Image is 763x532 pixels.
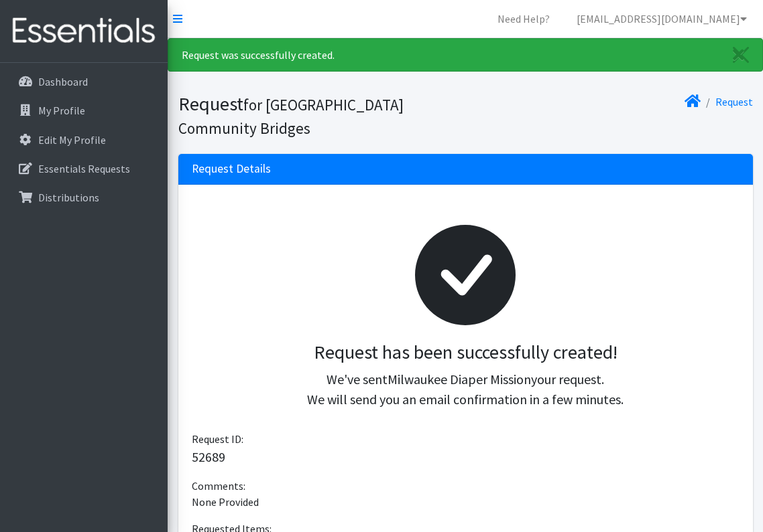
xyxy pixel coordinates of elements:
a: Dashboard [5,68,162,95]
p: Dashboard [38,75,88,88]
p: Essentials Requests [38,162,130,175]
a: Request [715,95,753,108]
span: Comments: [192,479,245,493]
small: for [GEOGRAPHIC_DATA] Community Bridges [178,95,404,138]
h1: Request [178,92,461,139]
img: HumanEssentials [5,9,162,54]
p: Edit My Profile [38,133,106,147]
p: My Profile [38,104,85,117]
h3: Request has been successfully created! [202,341,729,364]
a: [EMAIL_ADDRESS][DOMAIN_NAME] [566,5,758,32]
h3: Request Details [192,162,271,176]
p: 52689 [192,447,740,467]
a: Distributions [5,184,162,211]
a: Need Help? [487,5,561,32]
p: Distributions [38,191,99,204]
a: Edit My Profile [5,126,162,153]
p: We've sent your request. We will send you an email confirmation in a few minutes. [202,369,729,410]
a: My Profile [5,97,162,124]
div: Request was successfully created. [168,38,763,72]
span: None Provided [192,495,259,509]
a: Close [719,39,762,71]
span: Milwaukee Diaper Mission [388,371,531,387]
a: Essentials Requests [5,155,162,182]
span: Request ID: [192,432,243,446]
